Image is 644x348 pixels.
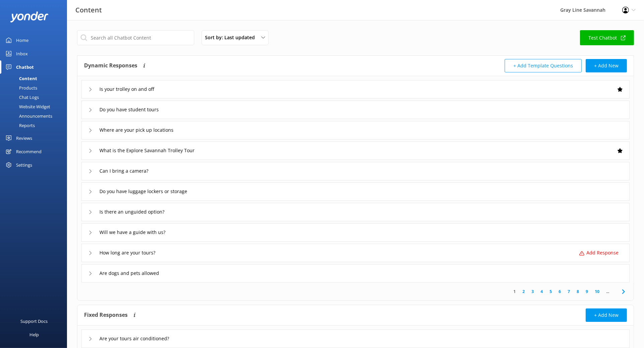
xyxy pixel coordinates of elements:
span: Sort by: Last updated [205,34,259,41]
a: 2 [519,288,528,295]
span: Will we have a guide with us? [99,229,165,236]
span: ... [603,288,613,295]
div: Settings [16,158,32,172]
a: 6 [555,288,564,295]
span: Can I bring a camera? [99,167,148,175]
button: + Add Template Questions [505,59,582,72]
span: How long are your tours? [99,249,155,256]
a: Content [4,74,67,83]
div: Website Widget [4,102,50,111]
div: Chatbot [16,60,34,74]
a: 5 [546,288,555,295]
a: Announcements [4,111,67,121]
h3: Content [75,5,102,15]
p: Add Response [586,249,619,256]
span: Is there an unguided option? [99,208,164,216]
a: 1 [510,288,519,295]
div: Announcements [4,111,52,121]
span: Where are your pick up locations [99,126,173,134]
div: Support Docs [21,314,48,328]
span: Do you have student tours [99,106,159,113]
div: Products [4,83,37,93]
div: Help [29,328,39,341]
a: 9 [582,288,591,295]
a: Reports [4,121,67,130]
span: Are dogs and pets allowed [99,270,159,277]
div: Reports [4,121,35,130]
a: 3 [528,288,537,295]
img: yonder-white-logo.png [10,11,49,22]
span: Do you have luggage lockers or storage [99,188,187,195]
a: Website Widget [4,102,67,111]
a: Test Chatbot [580,30,634,45]
div: Recommend [16,145,42,158]
span: Is your trolley on and off [99,85,154,93]
div: Home [16,34,28,47]
input: Search all Chatbot Content [77,30,194,45]
div: Reviews [16,131,32,145]
a: 7 [564,288,573,295]
a: 8 [573,288,582,295]
span: What is the Explore Savannah Trolley Tour [99,147,195,154]
div: Inbox [16,47,28,60]
div: Content [4,74,37,83]
button: + Add New [586,59,627,72]
a: 4 [537,288,546,295]
button: + Add New [586,308,627,322]
h4: Fixed Responses [84,308,128,322]
a: Chat Logs [4,93,67,102]
a: 10 [591,288,603,295]
span: Are your tours air conditioned? [99,335,169,342]
h4: Dynamic Responses [84,59,137,72]
a: Products [4,83,67,93]
div: Chat Logs [4,93,39,102]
